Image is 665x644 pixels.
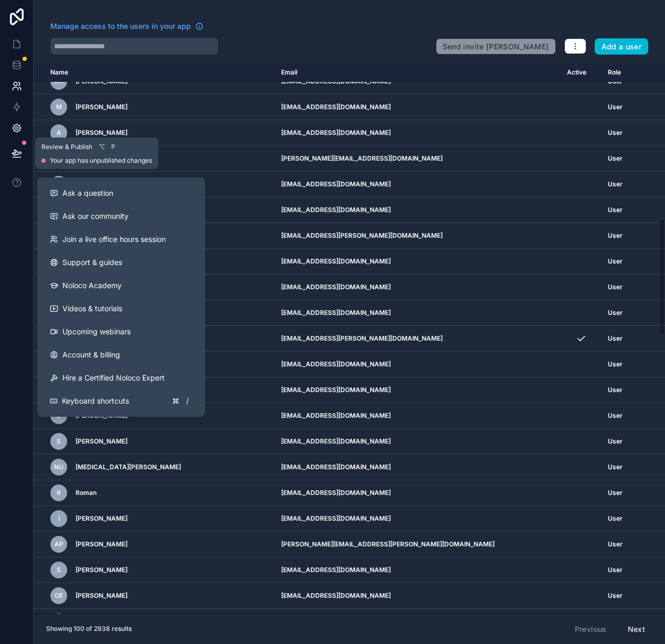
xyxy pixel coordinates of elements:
[62,326,131,337] span: Upcoming webinars
[62,396,129,406] span: Keyboard shortcuts
[608,540,623,548] span: User
[41,343,201,366] a: Account & billing
[56,103,62,111] span: M
[109,143,117,151] span: P
[50,156,152,165] span: Your app has unpublished changes
[608,411,623,420] span: User
[275,249,561,275] td: [EMAIL_ADDRESS][DOMAIN_NAME]
[55,540,63,548] span: AP
[608,489,623,497] span: User
[41,274,201,297] a: Noloco Academy
[57,489,61,497] span: R
[275,455,561,480] td: [EMAIL_ADDRESS][DOMAIN_NAME]
[275,300,561,326] td: [EMAIL_ADDRESS][DOMAIN_NAME]
[275,403,561,429] td: [EMAIL_ADDRESS][DOMAIN_NAME]
[57,566,61,574] span: S
[62,350,120,360] span: Account & billing
[608,154,623,163] span: User
[275,94,561,120] td: [EMAIL_ADDRESS][DOMAIN_NAME]
[62,234,166,245] span: Join a live office hours session
[41,143,92,151] span: Review & Publish
[76,514,127,523] span: [PERSON_NAME]
[76,129,127,137] span: [PERSON_NAME]
[602,63,636,82] th: Role
[183,397,191,405] span: /
[275,63,561,82] th: Email
[275,429,561,455] td: [EMAIL_ADDRESS][DOMAIN_NAME]
[275,583,561,609] td: [EMAIL_ADDRESS][DOMAIN_NAME]
[76,592,127,600] span: [PERSON_NAME]
[57,437,61,446] span: S
[608,437,623,446] span: User
[275,146,561,172] td: [PERSON_NAME][EMAIL_ADDRESS][DOMAIN_NAME]
[608,257,623,266] span: User
[275,532,561,557] td: [PERSON_NAME][EMAIL_ADDRESS][PERSON_NAME][DOMAIN_NAME]
[41,182,201,205] button: Ask a question
[62,188,113,198] span: Ask a question
[275,352,561,377] td: [EMAIL_ADDRESS][DOMAIN_NAME]
[608,386,623,394] span: User
[275,223,561,249] td: [EMAIL_ADDRESS][PERSON_NAME][DOMAIN_NAME]
[608,463,623,471] span: User
[41,389,201,413] button: Keyboard shortcuts/
[41,205,201,228] a: Ask our community
[62,257,122,268] span: Support & guides
[275,506,561,532] td: [EMAIL_ADDRESS][DOMAIN_NAME]
[608,309,623,317] span: User
[76,566,127,574] span: [PERSON_NAME]
[76,540,127,548] span: [PERSON_NAME]
[608,103,623,111] span: User
[275,120,561,146] td: [EMAIL_ADDRESS][DOMAIN_NAME]
[62,373,165,383] span: Hire a Certified Noloco Expert
[41,366,201,389] button: Hire a Certified Noloco Expert
[62,280,122,291] span: Noloco Academy
[595,38,649,55] button: Add a user
[46,625,132,633] span: Showing 100 of 2938 results
[41,251,201,274] a: Support & guides
[608,129,623,137] span: User
[275,480,561,506] td: [EMAIL_ADDRESS][DOMAIN_NAME]
[608,231,623,240] span: User
[608,206,623,214] span: User
[561,63,601,82] th: Active
[608,334,623,343] span: User
[76,437,127,446] span: [PERSON_NAME]
[608,566,623,574] span: User
[608,180,623,188] span: User
[98,143,106,151] span: ⌥
[62,303,122,314] span: Videos & tutorials
[275,377,561,403] td: [EMAIL_ADDRESS][DOMAIN_NAME]
[50,21,203,31] a: Manage access to the users in your app
[620,620,652,638] button: Next
[57,129,61,137] span: A
[41,228,201,251] a: Join a live office hours session
[275,326,561,352] td: [EMAIL_ADDRESS][PERSON_NAME][DOMAIN_NAME]
[41,320,201,343] a: Upcoming webinars
[76,463,181,471] span: [MEDICAL_DATA][PERSON_NAME]
[55,592,63,600] span: OE
[76,103,127,111] span: [PERSON_NAME]
[608,360,623,368] span: User
[50,21,191,31] span: Manage access to the users in your app
[275,275,561,300] td: [EMAIL_ADDRESS][DOMAIN_NAME]
[34,63,665,614] div: scrollable content
[54,463,63,471] span: NU
[275,172,561,197] td: [EMAIL_ADDRESS][DOMAIN_NAME]
[58,514,60,523] span: I
[76,489,96,497] span: Roman
[608,592,623,600] span: User
[275,609,561,635] td: [EMAIL_ADDRESS][DOMAIN_NAME]
[275,557,561,583] td: [EMAIL_ADDRESS][DOMAIN_NAME]
[608,283,623,291] span: User
[608,514,623,523] span: User
[275,197,561,223] td: [EMAIL_ADDRESS][DOMAIN_NAME]
[62,211,128,221] span: Ask our community
[41,297,201,320] a: Videos & tutorials
[34,63,275,82] th: Name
